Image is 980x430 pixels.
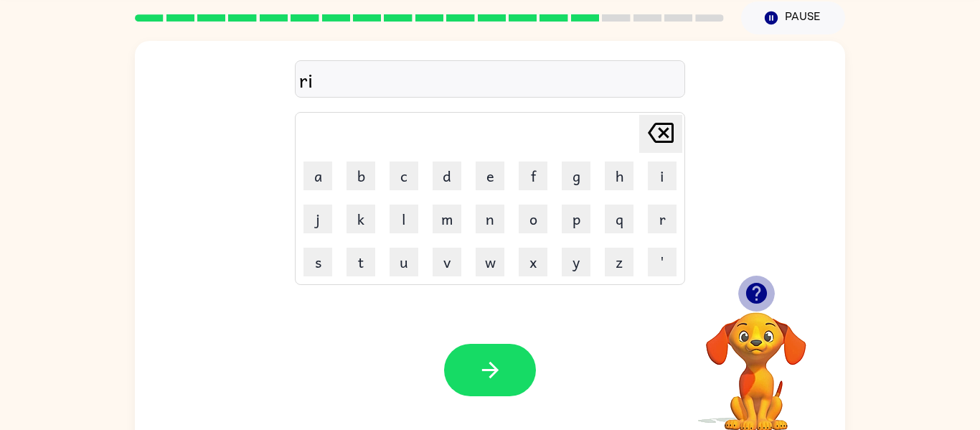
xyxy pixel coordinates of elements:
[605,162,633,190] button: h
[562,205,590,233] button: p
[390,248,418,276] button: u
[519,162,547,190] button: f
[741,1,845,34] button: Pause
[347,205,375,233] button: k
[303,205,332,233] button: j
[648,205,677,233] button: r
[476,162,504,190] button: e
[519,205,547,233] button: o
[648,248,677,276] button: '
[605,248,633,276] button: z
[648,162,677,190] button: i
[347,162,375,190] button: b
[347,248,375,276] button: t
[433,248,461,276] button: v
[562,248,590,276] button: y
[476,248,504,276] button: w
[303,162,332,190] button: a
[433,162,461,190] button: d
[519,248,547,276] button: x
[390,162,418,190] button: c
[303,248,332,276] button: s
[562,162,590,190] button: g
[390,205,418,233] button: l
[299,65,681,95] div: ri
[433,205,461,233] button: m
[476,205,504,233] button: n
[605,205,633,233] button: q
